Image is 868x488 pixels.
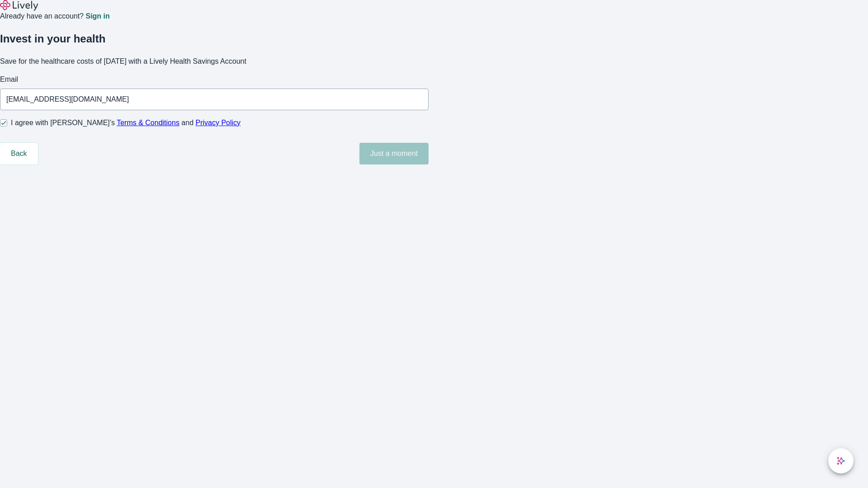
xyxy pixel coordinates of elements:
svg: Lively AI Assistant [836,456,845,465]
a: Privacy Policy [196,119,241,127]
a: Sign in [85,13,109,20]
button: chat [828,448,854,474]
a: Terms & Conditions [117,119,179,127]
span: I agree with [PERSON_NAME]’s and [11,117,241,128]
